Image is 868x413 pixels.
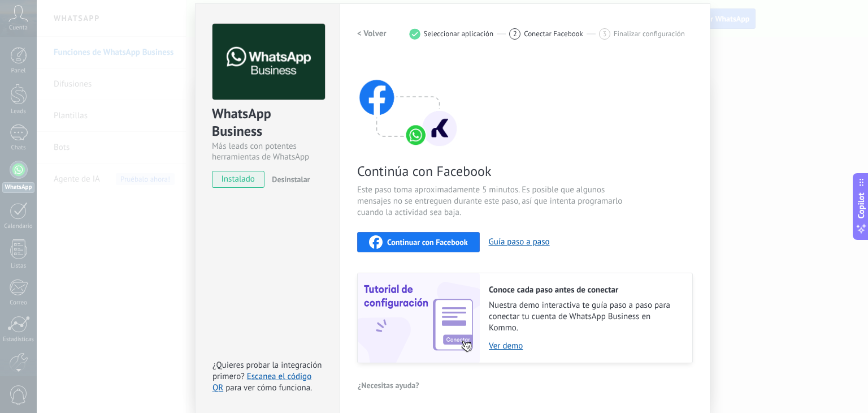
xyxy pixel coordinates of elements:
[424,29,494,38] span: Seleccionar aplicación
[272,174,310,184] span: Desinstalar
[212,171,264,188] span: instalado
[357,232,480,252] button: Continuar con Facebook
[267,171,310,188] button: Desinstalar
[225,382,312,393] span: para ver cómo funciona.
[212,24,325,100] img: logo_main.png
[489,236,550,247] button: Guía paso a paso
[212,371,311,393] a: Escanea el código QR
[357,377,420,394] button: ¿Necesitas ayuda?
[524,29,583,38] span: Conectar Facebook
[357,58,459,148] img: connect with facebook
[357,24,387,44] button: < Volver
[212,105,323,141] div: WhatsApp Business
[489,300,681,334] span: Nuestra demo interactiva te guía paso a paso para conectar tu cuenta de WhatsApp Business en Kommo.
[212,360,322,382] span: ¿Quieres probar la integración primero?
[357,28,387,39] h2: < Volver
[357,162,626,180] span: Continúa con Facebook
[358,381,419,389] span: ¿Necesitas ayuda?
[489,341,681,351] a: Ver demo
[357,184,626,218] span: Este paso toma aproximadamente 5 minutos. Es posible que algunos mensajes no se entreguen durante...
[212,141,323,162] div: Más leads con potentes herramientas de WhatsApp
[856,193,867,219] span: Copilot
[602,29,606,38] span: 3
[513,29,517,38] span: 2
[614,29,685,38] span: Finalizar configuración
[387,238,468,246] span: Continuar con Facebook
[489,285,681,295] h2: Conoce cada paso antes de conectar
